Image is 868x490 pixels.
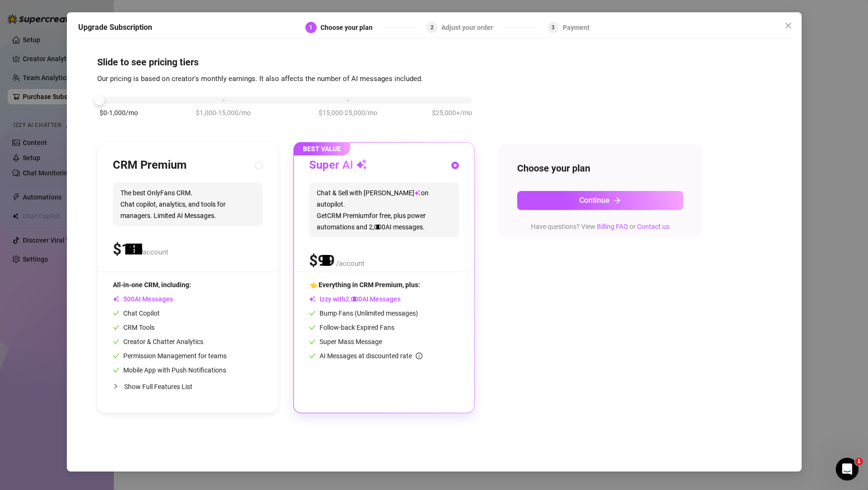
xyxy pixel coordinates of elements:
span: /account [336,259,365,268]
span: All-in-one CRM, including: [113,281,191,289]
span: check [309,324,316,331]
span: AI Messages [113,295,173,303]
span: The best OnlyFans CRM. Chat copilot, analytics, and tools for managers. Limited AI Messages. [113,182,263,226]
span: 👈 Everything in CRM Premium, plus: [309,281,420,289]
div: Payment [563,22,590,33]
span: Have questions? View or [531,223,669,230]
span: check [113,310,119,317]
span: check [113,367,119,373]
span: check [113,353,119,359]
span: check [309,353,316,359]
span: Show Full Features List [124,383,192,390]
span: Our pricing is based on creator's monthly earnings. It also affects the number of AI messages inc... [97,74,423,83]
button: Continuearrow-right [517,191,683,210]
span: Super Mass Message [309,338,382,345]
span: 2 [430,24,434,31]
span: $ [309,252,335,270]
h4: Slide to see pricing tiers [97,55,771,69]
a: Contact us [637,223,669,230]
span: Mobile App with Push Notifications [113,366,226,374]
span: CRM Tools [113,324,155,331]
span: info-circle [416,353,422,359]
span: Izzy with AI Messages [309,295,401,303]
h3: Super AI [309,158,367,173]
div: Show Full Features List [113,375,263,398]
span: arrow-right [613,197,621,204]
span: Continue [579,196,610,205]
span: Bump Fans (Unlimited messages) [309,309,418,317]
span: check [113,338,119,345]
span: check [309,310,316,317]
div: Adjust your order [441,22,499,33]
div: Choose your plan [320,22,378,33]
span: collapsed [113,383,119,389]
span: AI Messages at discounted rate [320,352,422,360]
span: check [113,324,119,331]
span: /account [140,248,168,256]
span: Chat & Sell with [PERSON_NAME] on autopilot. Get CRM Premium for free, plus power automations and... [309,182,459,237]
span: $0-1,000/mo [100,108,138,118]
span: Creator & Chatter Analytics [113,338,203,345]
span: 3 [551,24,555,31]
h5: Upgrade Subscription [78,22,152,33]
a: Billing FAQ [597,223,628,230]
span: Close [781,22,796,29]
span: $ [113,240,138,258]
span: 1 [309,24,312,31]
span: Chat Copilot [113,309,160,317]
span: $15,000-25,000/mo [319,108,377,118]
span: Permission Management for teams [113,352,227,360]
span: $25,000+/mo [432,108,472,118]
span: Follow-back Expired Fans [309,324,394,331]
span: $1,000-15,000/mo [196,108,251,118]
span: check [309,338,316,345]
h4: Choose your plan [517,162,683,175]
span: BEST VALUE [293,142,350,155]
iframe: Intercom live chat [836,458,859,481]
span: close [785,22,792,29]
button: Close [781,18,796,33]
h3: CRM Premium [113,158,187,173]
span: 1 [855,458,863,465]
